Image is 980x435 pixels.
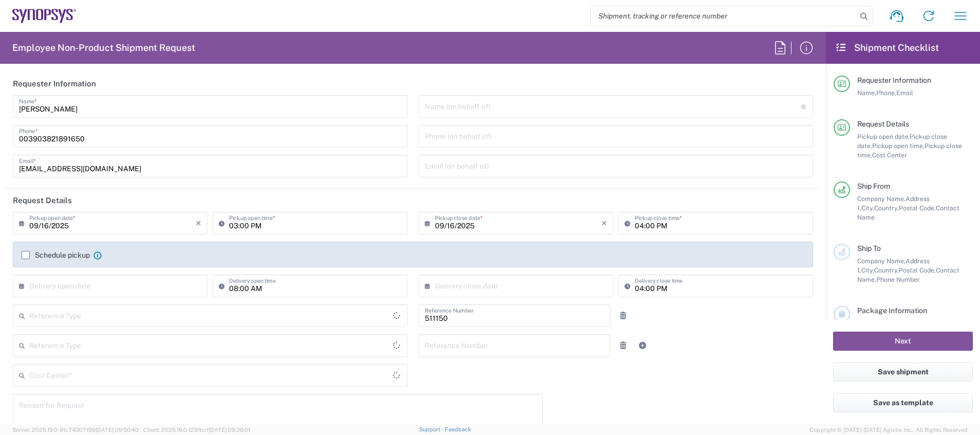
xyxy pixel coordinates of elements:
[857,195,906,203] span: Company Name,
[22,251,90,259] label: Schedule pickup
[857,244,881,252] span: Ship To
[857,76,931,84] span: Requester Information
[876,89,896,97] span: Phone,
[861,204,874,212] span: City,
[876,276,920,283] span: Phone Number
[899,204,936,212] span: Postal Code,
[872,142,925,150] span: Pickup open time,
[616,309,630,323] a: Remove Reference
[419,426,445,432] a: Support
[874,204,899,212] span: Country,
[861,266,874,274] span: City,
[857,89,876,97] span: Name,
[13,79,96,89] h2: Requester Information
[591,6,857,26] input: Shipment, tracking or reference number
[835,42,939,54] h2: Shipment Checklist
[809,425,968,434] span: Copyright © [DATE]-[DATE] Agistix Inc., All Rights Reserved
[445,426,471,432] a: Feedback
[857,257,906,265] span: Company Name,
[12,42,195,54] h2: Employee Non-Product Shipment Request
[12,427,139,433] span: Server: 2025.19.0-91c74307f99
[857,182,890,190] span: Ship From
[196,215,201,231] i: ×
[833,393,973,412] button: Save as template
[13,195,72,206] h2: Request Details
[833,332,973,351] button: Next
[899,266,936,274] span: Postal Code,
[896,89,913,97] span: Email
[872,151,907,159] span: Cost Center
[857,120,909,128] span: Request Details
[874,266,899,274] span: Country,
[143,427,250,433] span: Client: 2025.19.0-129fbcf
[857,319,883,336] span: Package 1:
[209,427,250,433] span: [DATE] 09:39:01
[833,362,973,382] button: Save shipment
[857,306,927,315] span: Package Information
[96,427,139,433] span: [DATE] 09:50:40
[601,215,607,231] i: ×
[857,133,910,140] span: Pickup open date,
[616,338,630,353] a: Remove Reference
[635,338,650,353] a: Add Reference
